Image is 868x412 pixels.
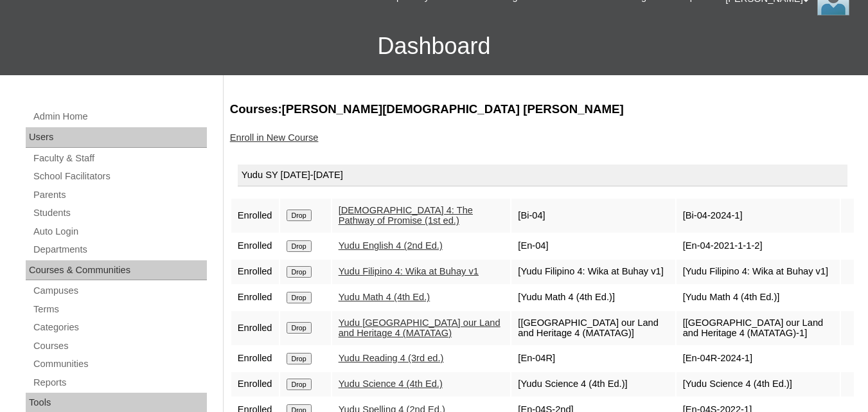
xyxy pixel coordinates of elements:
[32,187,207,203] a: Parents
[339,353,444,363] a: Yudu Reading 4 (3rd ed.)
[231,260,279,284] td: Enrolled
[339,379,443,389] a: Yudu Science 4 (4th Ed.)
[677,260,840,284] td: [Yudu Filipino 4: Wika at Buhay v1]
[287,240,312,252] input: Drop
[511,311,675,345] td: [[GEOGRAPHIC_DATA] our Land and Heritage 4 (MATATAG)]
[511,285,675,310] td: [Yudu Math 4 (4th Ed.)]
[677,234,840,258] td: [En-04-2021-1-1-2]
[32,242,207,258] a: Departments
[287,292,312,303] input: Drop
[677,199,840,233] td: [Bi-04-2024-1]
[32,205,207,221] a: Students
[231,311,279,345] td: Enrolled
[26,127,207,148] div: Users
[32,375,207,391] a: Reports
[6,17,862,75] h3: Dashboard
[339,266,479,276] a: Yudu Filipino 4: Wika at Buhay v1
[511,372,675,397] td: [Yudu Science 4 (4th Ed.)]
[26,260,207,281] div: Courses & Communities
[32,283,207,299] a: Campuses
[32,109,207,125] a: Admin Home
[32,301,207,318] a: Terms
[32,150,207,166] a: Faculty & Staff
[511,346,675,371] td: [En-04R]
[287,266,312,278] input: Drop
[339,292,430,302] a: Yudu Math 4 (4th Ed.)
[287,353,312,364] input: Drop
[32,319,207,336] a: Categories
[511,199,675,233] td: [Bi-04]
[677,346,840,371] td: [En-04R-2024-1]
[231,234,279,258] td: Enrolled
[32,356,207,372] a: Communities
[339,240,443,251] a: Yudu English 4 (2nd Ed.)
[677,372,840,397] td: [Yudu Science 4 (4th Ed.)]
[677,311,840,345] td: [[GEOGRAPHIC_DATA] our Land and Heritage 4 (MATATAG)-1]
[511,234,675,258] td: [En-04]
[231,285,279,310] td: Enrolled
[231,199,279,233] td: Enrolled
[511,260,675,284] td: [Yudu Filipino 4: Wika at Buhay v1]
[32,224,207,240] a: Auto Login
[238,165,847,186] div: Yudu SY [DATE]-[DATE]
[230,101,855,118] h3: Courses:[PERSON_NAME][DEMOGRAPHIC_DATA] [PERSON_NAME]
[230,132,319,143] a: Enroll in New Course
[231,346,279,371] td: Enrolled
[32,168,207,184] a: School Facilitators
[287,322,312,334] input: Drop
[287,379,312,390] input: Drop
[339,205,473,226] a: [DEMOGRAPHIC_DATA] 4: The Pathway of Promise (1st ed.)
[231,372,279,397] td: Enrolled
[287,210,312,221] input: Drop
[339,318,500,339] a: Yudu [GEOGRAPHIC_DATA] our Land and Heritage 4 (MATATAG)
[677,285,840,310] td: [Yudu Math 4 (4th Ed.)]
[32,338,207,354] a: Courses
